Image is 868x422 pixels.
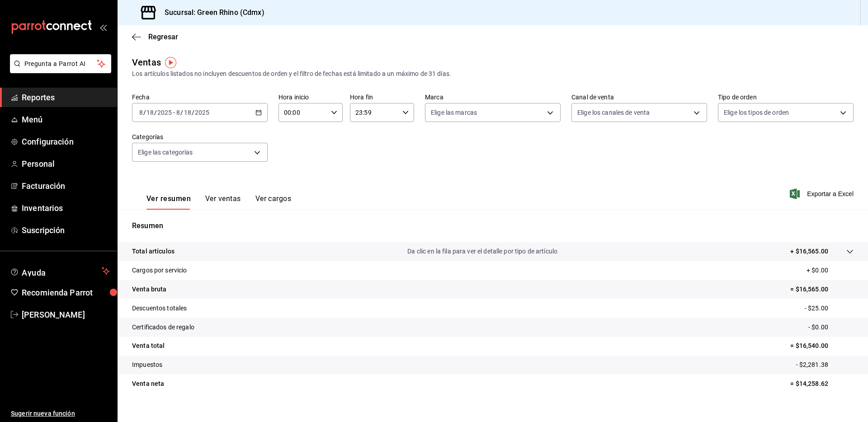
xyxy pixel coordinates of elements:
[184,109,192,116] input: --
[22,158,110,170] span: Personal
[407,247,557,256] p: Da clic en la fila para ver el detalle por tipo de artículo
[132,220,854,231] p: Resumen
[22,113,110,126] span: Menú
[255,194,292,210] button: Ver cargos
[792,188,854,199] button: Exportar a Excel
[132,379,164,389] p: Venta neta
[278,94,343,100] label: Hora inicio
[796,360,854,370] p: - $2,281.38
[11,409,110,418] span: Sugerir nueva función
[132,33,178,41] button: Regresar
[718,94,854,100] label: Tipo de orden
[165,57,176,68] img: Tooltip marker
[790,247,828,256] p: + $16,565.00
[22,266,98,277] span: Ayuda
[205,194,241,210] button: Ver ventas
[22,136,110,148] span: Configuración
[180,109,183,116] span: /
[425,94,561,100] label: Marca
[132,56,161,69] div: Ventas
[146,194,191,210] button: Ver resumen
[724,108,789,117] span: Elige los tipos de orden
[132,304,187,313] p: Descuentos totales
[6,66,111,75] a: Pregunta a Parrot AI
[157,7,264,18] h3: Sucursal: Green Rhino (Cdmx)
[148,33,178,41] span: Regresar
[132,266,187,275] p: Cargos por servicio
[790,341,854,351] p: = $16,540.00
[808,323,854,332] p: - $0.00
[143,109,146,116] span: /
[173,109,175,116] span: -
[132,285,166,294] p: Venta bruta
[24,59,97,69] span: Pregunta a Parrot AI
[22,224,110,236] span: Suscripción
[132,69,854,79] div: Los artículos listados no incluyen descuentos de orden y el filtro de fechas está limitado a un m...
[22,286,110,299] span: Recomienda Parrot
[805,304,854,313] p: - $25.00
[194,109,210,116] input: ----
[192,109,194,116] span: /
[431,108,477,117] span: Elige las marcas
[132,360,162,370] p: Impuestos
[22,91,110,103] span: Reportes
[350,94,414,100] label: Hora fin
[139,109,143,116] input: --
[146,194,291,210] div: navigation tabs
[146,109,154,116] input: --
[176,109,180,116] input: --
[157,109,172,116] input: ----
[22,309,110,321] span: [PERSON_NAME]
[790,379,854,389] p: = $14,258.62
[10,54,111,73] button: Pregunta a Parrot AI
[154,109,157,116] span: /
[132,247,175,256] p: Total artículos
[132,94,268,100] label: Fecha
[132,341,165,351] p: Venta total
[99,23,107,31] button: open_drawer_menu
[138,148,193,157] span: Elige las categorías
[807,266,854,275] p: + $0.00
[132,323,194,332] p: Certificados de regalo
[571,94,707,100] label: Canal de venta
[577,108,650,117] span: Elige los canales de venta
[790,285,854,294] p: = $16,565.00
[132,134,268,140] label: Categorías
[22,202,110,214] span: Inventarios
[22,180,110,192] span: Facturación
